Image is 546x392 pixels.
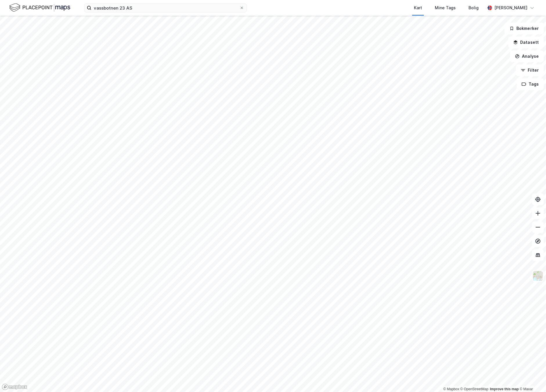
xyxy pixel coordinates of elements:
a: Improve this map [490,387,519,391]
div: [PERSON_NAME] [494,4,527,11]
iframe: Chat Widget [517,364,546,392]
button: Tags [517,78,544,90]
a: Mapbox homepage [2,384,27,390]
img: Z [532,270,543,281]
input: Søk på adresse, matrikkel, gårdeiere, leietakere eller personer [91,3,239,12]
div: Bolig [468,4,479,11]
div: Kontrollprogram for chat [517,364,546,392]
div: Mine Tags [435,4,456,11]
img: logo.f888ab2527a4732fd821a326f86c7f29.svg [9,3,70,13]
a: Mapbox [443,387,459,391]
button: Datasett [508,37,544,48]
button: Bokmerker [504,23,544,34]
button: Filter [516,64,544,76]
a: OpenStreetMap [460,387,489,391]
div: Kart [414,4,422,11]
button: Analyse [510,50,544,62]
